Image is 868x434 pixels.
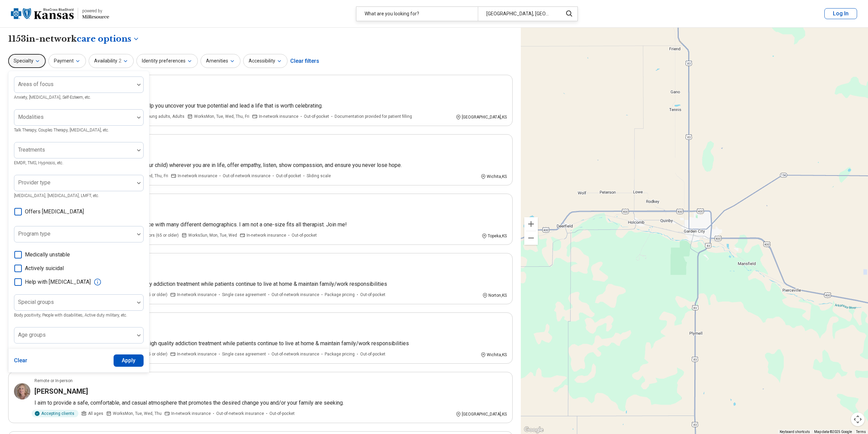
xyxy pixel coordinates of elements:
[18,179,50,186] label: Provider type
[8,54,46,68] button: Specialty
[290,53,319,69] div: Clear filters
[18,230,50,237] label: Program type
[271,292,319,298] span: Out-of-network insurance
[119,57,121,65] span: 2
[201,54,240,68] button: Amenities
[216,410,264,417] span: Out-of-network insurance
[25,208,84,216] span: Offers [MEDICAL_DATA]
[88,410,103,417] span: All ages
[32,410,78,417] div: Accepting clients
[222,292,266,298] span: Single case agreement
[14,160,63,165] span: EMDR, TMS, Hypnosis, etc.
[114,354,144,367] button: Apply
[814,430,852,434] span: Map data ©2025 Google
[188,232,237,238] span: Works Sun, Mon, Tue, Wed
[481,352,507,358] div: Wichita , KS
[34,102,507,110] p: As solution-focused therapists, our goal is to help you uncover your true potential and lead a li...
[11,5,109,22] a: Blue Cross Blue Shield Kansaspowered by
[276,173,301,179] span: Out-of-pocket
[14,313,127,318] span: Body positivity, People with disabilities, Active duty military, etc.
[34,378,73,384] p: Remote or In-person
[481,173,507,180] div: Wichita , KS
[77,33,131,45] span: care options
[34,280,507,288] p: Valley Hope of Norton outpatient provides quality addiction treatment while patients continue to ...
[82,8,109,14] div: powered by
[456,114,507,120] div: [GEOGRAPHIC_DATA] , KS
[18,114,44,120] label: Modalities
[271,351,319,357] span: Out-of-network insurance
[269,410,295,417] span: Out-of-pocket
[34,387,88,396] h3: [PERSON_NAME]
[25,278,91,286] span: Help with [MEDICAL_DATA]
[89,54,134,68] button: Availability2
[113,410,162,417] span: Works Mon, Tue, Wed, Thu
[223,173,270,179] span: Out-of-network insurance
[8,33,139,45] h1: 1153 in-network
[14,193,99,198] span: [MEDICAL_DATA], [MEDICAL_DATA], LMFT, etc.
[18,146,45,153] label: Treatments
[34,161,507,169] p: My mission as a counselor is to meet you (or your child) wherever you are in life, offer empathy,...
[307,173,331,179] span: Sliding scale
[14,128,109,132] span: Talk Therapy, Couples Therapy, [MEDICAL_DATA], etc.
[325,292,355,298] span: Package pricing
[851,412,865,426] button: Map camera controls
[304,113,329,120] span: Out-of-pocket
[243,54,288,68] button: Accessibility
[325,351,355,357] span: Package pricing
[360,292,385,298] span: Out-of-pocket
[34,399,507,407] p: I aim to provide a safe, comfortable, and casual atmosphere that promotes the desired change you ...
[856,430,866,434] a: Terms (opens in new tab)
[136,54,198,68] button: Identity preferences
[14,95,91,100] span: Anxiety, [MEDICAL_DATA], Self-Esteem, etc.
[222,351,266,357] span: Single case agreement
[524,217,538,231] button: Zoom in
[824,8,857,19] button: Log In
[18,332,46,338] label: Age groups
[178,173,217,179] span: In-network insurance
[18,299,54,305] label: Special groups
[259,113,298,120] span: In-network insurance
[77,33,139,45] button: Care options
[11,5,74,22] img: Blue Cross Blue Shield Kansas
[48,54,86,68] button: Payment
[292,232,317,238] span: Out-of-pocket
[194,113,249,120] span: Works Mon, Tue, Wed, Thu, Fri
[360,351,385,357] span: Out-of-pocket
[14,354,28,367] button: Clear
[524,231,538,245] button: Zoom out
[18,81,54,87] label: Areas of focus
[247,232,286,238] span: In-network insurance
[25,264,64,272] span: Actively suicidal
[25,251,70,259] span: Medically unstable
[482,292,507,298] div: Norton , KS
[177,351,217,357] span: In-network insurance
[456,411,507,417] div: [GEOGRAPHIC_DATA] , KS
[356,7,478,21] div: What are you looking for?
[335,113,412,120] span: Documentation provided for patient filling
[177,292,217,298] span: In-network insurance
[34,221,507,229] p: I am a nontraditional therapist who has experience with many different demographics. I am not a o...
[482,233,507,239] div: Topeka , KS
[34,339,507,348] p: Valley Hope of [GEOGRAPHIC_DATA] provides high quality addiction treatment while patients continu...
[171,410,211,417] span: In-network insurance
[478,7,559,21] div: [GEOGRAPHIC_DATA], [GEOGRAPHIC_DATA]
